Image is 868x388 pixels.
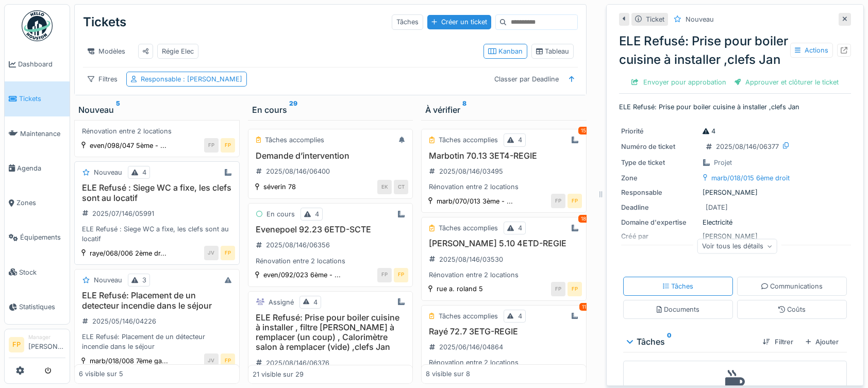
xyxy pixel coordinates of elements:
div: 6 visible sur 5 [79,369,123,379]
div: Responsable [621,188,698,197]
div: FP [567,282,582,296]
div: FP [377,268,392,282]
h3: Evenepoel 92.23 6ETD-SCTE [253,225,409,234]
div: ELE Refusé : Siege WC a fixe, les clefs sont au locatif [79,224,235,244]
div: 15 [578,127,589,134]
div: En cours [252,104,409,116]
div: 2025/08/146/06400 [266,166,330,176]
div: FP [221,138,235,153]
sup: 5 [116,104,120,116]
div: Communications [761,281,823,291]
div: 2025/08/146/03530 [439,255,503,264]
div: FP [567,194,582,208]
div: EK [377,180,392,194]
div: 4 [703,126,715,136]
div: Tickets [83,9,126,36]
div: ELE Refusé: Prise pour boiler cuisine à installer ,clefs Jan [619,32,851,69]
div: Nouveau [94,167,122,177]
div: FP [221,353,235,368]
h3: Demande d’intervention [253,151,409,161]
div: Rénovation entre 2 locations [426,358,582,367]
div: Ajouter [802,335,843,349]
a: Zones [5,185,70,220]
p: ELE Refusé: Prise pour boiler cuisine à installer ,clefs Jan [619,102,851,112]
div: Zone [621,173,698,183]
div: 3 [142,275,146,285]
div: 2025/08/146/03495 [439,166,503,176]
div: Rénovation entre 2 locations [426,270,582,280]
div: Régie Elec [162,46,194,56]
span: Agenda [17,163,65,173]
div: Approuver et clôturer le ticket [730,75,843,89]
img: Badge_color-CXgf-gQk.svg [22,10,53,41]
div: JV [204,246,219,260]
div: 2025/06/146/04864 [439,342,503,352]
div: Tâches accomplies [439,223,498,233]
div: Tâches [663,281,694,291]
div: raye/068/006 2ème dr... [90,248,166,258]
div: Priorité [621,126,698,136]
div: 4 [518,135,522,145]
a: Stock [5,255,70,290]
div: marb/070/013 3ème - ... [437,196,513,206]
div: Tâches accomplies [439,311,498,321]
div: even/092/023 6ème - ... [263,270,341,280]
sup: 29 [289,104,297,116]
div: 21 visible sur 29 [253,369,304,379]
li: FP [9,337,24,352]
div: rue a. roland 5 [437,284,483,294]
div: 2025/08/146/06376 [266,358,329,368]
a: Statistiques [5,290,70,324]
div: marb/018/008 7ème ga... [90,356,168,366]
div: Nouveau [94,275,122,285]
div: Filtrer [759,335,797,349]
div: Tâches accomplies [265,135,324,145]
div: Rénovation entre 2 locations [426,182,582,192]
div: marb/018/015 6ème droit [711,173,790,183]
div: 4 [142,167,146,177]
div: Tâches accomplies [439,135,498,145]
div: 2025/05/146/04226 [92,316,156,326]
span: Dashboard [18,59,65,69]
div: À vérifier [425,104,582,116]
div: FP [551,194,565,208]
a: FP Manager[PERSON_NAME] [9,333,65,358]
span: Tickets [19,94,65,104]
div: CT [394,180,408,194]
div: Actions [790,43,833,58]
div: Coûts [778,305,806,314]
div: 4 [315,209,319,219]
h3: ELE Refusé: Prise pour boiler cuisine à installer , filtre [PERSON_NAME] à remplacer (un coup) , ... [253,313,409,352]
div: 18 [578,215,589,223]
a: Agenda [5,151,70,185]
span: : [PERSON_NAME] [181,75,242,83]
span: Stock [19,267,65,277]
span: Équipements [20,232,65,242]
div: Filtres [83,72,122,87]
div: Tâches [392,14,423,29]
div: 4 [518,311,522,321]
div: Rénovation entre 2 locations [253,256,409,266]
div: Envoyer pour approbation [627,75,730,89]
span: Statistiques [19,302,65,312]
h3: Marbotin 70.13 3ET4-REGIE [426,151,582,161]
div: Assigné [269,297,294,307]
h3: Rayé 72.7 3ETG-REGIE [426,327,582,336]
div: 4 [518,223,522,233]
div: Responsable [141,74,242,84]
span: Zones [16,198,65,208]
div: even/098/047 5ème - ... [90,141,166,150]
div: Modèles [83,44,130,59]
div: Domaine d'expertise [621,217,698,227]
div: Rénovation entre 2 locations [79,126,235,136]
div: 2025/08/146/06356 [266,240,330,250]
div: 8 visible sur 8 [426,369,470,379]
a: Maintenance [5,116,70,151]
div: séverin 78 [263,182,296,192]
div: FP [221,246,235,260]
div: Numéro de ticket [621,142,698,151]
sup: 0 [667,335,672,348]
div: Créer un ticket [427,15,491,29]
a: Tickets [5,81,70,116]
div: Tâches [627,335,755,348]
